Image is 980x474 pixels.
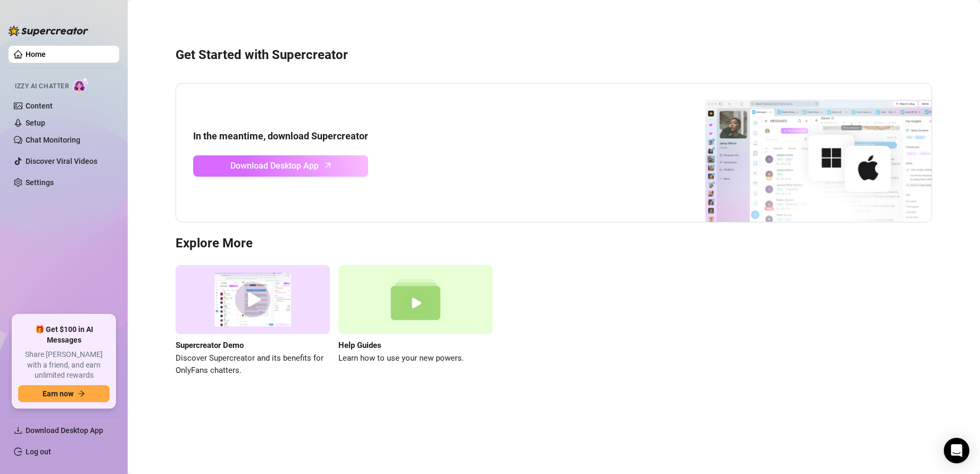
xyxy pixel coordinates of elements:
span: 🎁 Get $100 in AI Messages [18,325,110,345]
strong: Help Guides [338,340,381,350]
a: Discover Viral Videos [26,157,97,165]
span: arrow-right [78,390,85,397]
h3: Get Started with Supercreator [176,47,932,64]
span: Izzy AI Chatter [15,81,69,92]
a: Download Desktop Apparrow-up [193,155,368,177]
strong: Supercreator Demo [176,340,244,350]
img: help guides [338,265,493,335]
span: Earn now [43,389,73,398]
span: Download Desktop App [230,159,319,172]
img: download app [666,84,932,222]
span: Discover Supercreator and its benefits for OnlyFans chatters. [176,352,330,377]
div: Open Intercom Messenger [944,438,969,463]
a: Content [26,102,53,110]
span: Share [PERSON_NAME] with a friend, and earn unlimited rewards [18,350,110,381]
strong: In the meantime, download Supercreator [193,130,368,142]
img: AI Chatter [73,77,89,93]
a: Help GuidesLearn how to use your new powers. [338,265,493,377]
span: download [14,426,22,435]
img: logo-BBDzfeDw.svg [9,26,88,36]
span: arrow-up [322,159,334,171]
a: Home [26,50,46,59]
a: Chat Monitoring [26,136,80,144]
a: Setup [26,119,45,127]
a: Settings [26,178,54,187]
a: Log out [26,447,51,456]
a: Supercreator DemoDiscover Supercreator and its benefits for OnlyFans chatters. [176,265,330,377]
h3: Explore More [176,235,932,252]
span: Learn how to use your new powers. [338,352,493,365]
span: Download Desktop App [26,426,103,435]
button: Earn nowarrow-right [18,385,110,402]
img: supercreator demo [176,265,330,335]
